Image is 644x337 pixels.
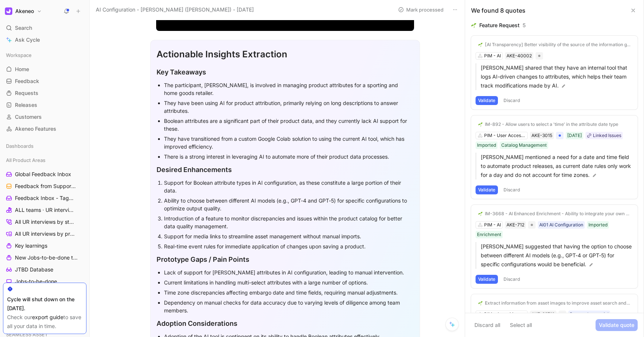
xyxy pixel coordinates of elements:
[485,121,618,127] div: IM-892 - Allow users to select a 'time' in the attribute date type
[3,155,86,166] div: All Product Areas
[476,185,498,194] button: Validate
[3,22,86,34] div: Search
[501,96,523,105] button: Discard
[15,206,76,214] span: ALL teams · UR interviews
[476,299,633,308] button: 🌱Extract information from asset images to improve asset search and filters
[471,319,503,331] button: Discard all
[157,67,414,77] div: Key Takeaways
[3,88,86,99] a: Requests
[15,66,29,73] span: Home
[6,51,32,59] span: Workspace
[164,117,414,133] div: Boolean attributes are a significant part of their product data, and they currently lack AI suppo...
[157,254,414,264] div: Prototype Gaps / Pain Points
[3,34,86,45] a: Ask Cycle
[3,76,86,87] a: Feedback
[164,279,414,286] div: Current limitations in handling multi-select attributes with a large number of options.
[164,135,414,150] div: They have transitioned from a custom Google Colab solution to using the current AI tool, which ha...
[485,300,631,306] div: Extract information from asset images to improve asset search and filters
[481,63,633,90] p: [PERSON_NAME] shared that they have an internal tool that logs AI-driven changes to attributes, w...
[476,209,633,218] button: 🌱IM-3668 - AI Enhanced Enrichment - Ability to integrate your own AI model
[588,262,594,267] img: pen.svg
[3,276,86,287] a: Jobs-to-be-done
[485,42,631,48] div: [AI Transparency] Better visibility of the source of the information generated (AI, human, both, ...
[15,89,38,97] span: Requests
[506,319,535,331] button: Select all
[164,268,414,276] div: Lack of support for [PERSON_NAME] attributes in AI configuration, leading to manual intervention.
[476,40,633,49] button: 🌱[AI Transparency] Better visibility of the source of the information generated (AI, human, both,...
[7,295,82,313] div: Cycle will shut down on the [DATE].
[164,153,414,160] div: There is a strong interest in leveraging AI to automate more of their product data processes.
[3,216,86,228] a: All UR interviews by status
[15,8,34,15] h1: Akeneo
[471,23,476,28] img: 🌱
[481,242,633,269] p: [PERSON_NAME] suggested that having the option to choose between different AI models (e.g., GPT-4...
[164,197,414,212] div: Ability to choose between different AI models (e.g., GPT-4 and GPT-5) for specific configurations...
[15,230,77,238] span: All UR interviews by projects
[3,169,86,180] a: Global Feedback Inbox
[395,4,447,15] button: Mark processed
[164,232,414,240] div: Support for media links to streamline asset management without manual imports.
[478,212,483,216] img: 🌱
[478,122,483,127] img: 🌱
[479,21,520,30] div: Feature Request
[3,6,44,16] button: AkeneoAkeneo
[3,99,86,111] a: Releases
[3,155,86,323] div: All Product AreasGlobal Feedback InboxFeedback from Support TeamFeedback Inbox - TaggingALL teams...
[164,81,414,97] div: The participant, [PERSON_NAME], is involved in managing product attributes for a sporting and hom...
[6,156,45,164] span: All Product Areas
[592,173,597,178] img: pen.svg
[15,194,76,202] span: Feedback Inbox - Tagging
[476,120,621,129] button: 🌱IM-892 - Allow users to select a 'time' in the attribute date type
[164,299,414,314] div: Dependency on manual checks for data accuracy due to varying levels of diligence among team members.
[15,35,40,44] span: Ask Cycle
[481,153,633,179] p: [PERSON_NAME] mentioned a need for a date and time field to automate product releases, as current...
[3,140,86,152] div: Dashboards
[164,179,414,194] div: Support for Boolean attribute types in AI configuration, as these constitute a large portion of t...
[15,23,32,32] span: Search
[32,314,63,320] a: export guide
[478,301,483,305] img: 🌱
[561,83,566,89] img: pen.svg
[3,193,86,204] a: Feedback Inbox - Tagging
[3,50,86,61] div: Workspace
[157,165,414,175] div: Desired Enhancements
[15,125,56,133] span: Akeneo Features
[476,275,498,284] button: Validate
[7,313,82,331] div: Check our to save all your data in time.
[3,240,86,251] a: Key learnings
[471,6,525,15] div: We found 8 quotes
[596,319,638,331] button: Validate quote
[6,142,34,150] span: Dashboards
[5,7,12,15] img: Akeneo
[15,113,42,121] span: Customers
[501,275,523,284] button: Discard
[157,48,414,61] div: Actionable Insights Extraction
[3,204,86,216] a: ALL teams · UR interviews
[15,254,80,261] span: New Jobs-to-be-done to review ([PERSON_NAME])
[164,214,414,230] div: Introduction of a feature to monitor discrepancies and issues within the product catalog for bett...
[478,42,483,47] img: 🌱
[15,101,37,109] span: Releases
[3,181,86,192] a: Feedback from Support Team
[164,242,414,250] div: Real-time event rules for immediate application of changes upon saving a product.
[523,21,526,30] div: 5
[3,111,86,123] a: Customers
[15,77,39,85] span: Feedback
[501,185,523,194] button: Discard
[15,278,57,285] span: Jobs-to-be-done
[15,171,71,178] span: Global Feedback Inbox
[15,218,76,226] span: All UR interviews by status
[164,99,414,115] div: They have been using AI for product attribution, primarily relying on long descriptions to answer...
[3,252,86,263] a: New Jobs-to-be-done to review ([PERSON_NAME])
[3,264,86,275] a: JTBD Database
[15,266,53,273] span: JTBD Database
[476,96,498,105] button: Validate
[485,211,631,217] div: IM-3668 - AI Enhanced Enrichment - Ability to integrate your own AI model
[3,64,86,75] a: Home
[15,242,47,249] span: Key learnings
[157,318,414,328] div: Adoption Considerations
[3,140,86,154] div: Dashboards
[3,123,86,134] a: Akeneo Features
[164,289,414,296] div: Time zone discrepancies affecting embargo date and time fields, requiring manual adjustments.
[3,228,86,239] a: All UR interviews by projects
